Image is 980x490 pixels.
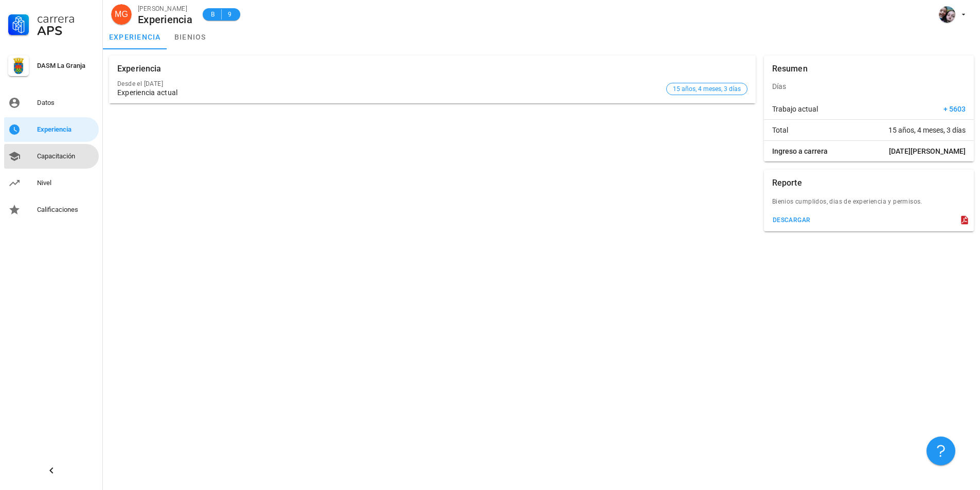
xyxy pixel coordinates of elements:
[4,117,99,142] a: Experiencia
[103,25,167,49] a: experiencia
[117,88,662,97] div: Experiencia actual
[37,125,95,134] div: Experiencia
[167,25,213,49] a: bienios
[37,206,95,214] div: Calificaciones
[772,104,818,114] span: Trabajo actual
[37,12,95,25] div: Carrera
[772,146,828,156] span: Ingreso a carrera
[772,125,788,135] span: Total
[37,179,95,187] div: Nivel
[772,170,802,196] div: Reporte
[209,9,217,20] span: B
[226,9,234,20] span: 9
[37,62,95,70] div: DASM La Granja
[768,213,815,227] button: descargar
[37,152,95,160] div: Capacitación
[117,80,662,87] div: Desde el [DATE]
[764,74,974,99] div: Días
[772,216,811,224] div: descargar
[939,6,955,23] div: avatar
[4,144,99,169] a: Capacitación
[4,90,99,115] a: Datos
[37,99,95,107] div: Datos
[888,125,966,135] span: 15 años, 4 meses, 3 días
[138,14,192,25] div: Experiencia
[138,4,192,14] div: [PERSON_NAME]
[772,56,808,82] div: Resumen
[111,4,132,25] div: avatar
[115,4,128,25] span: MG
[4,171,99,195] a: Nivel
[673,83,741,95] span: 15 años, 4 meses, 3 días
[943,104,966,114] span: + 5603
[4,197,99,222] a: Calificaciones
[37,25,95,37] div: APS
[117,56,162,82] div: Experiencia
[764,196,974,213] div: Bienios cumplidos, dias de experiencia y permisos.
[889,146,966,156] span: [DATE][PERSON_NAME]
